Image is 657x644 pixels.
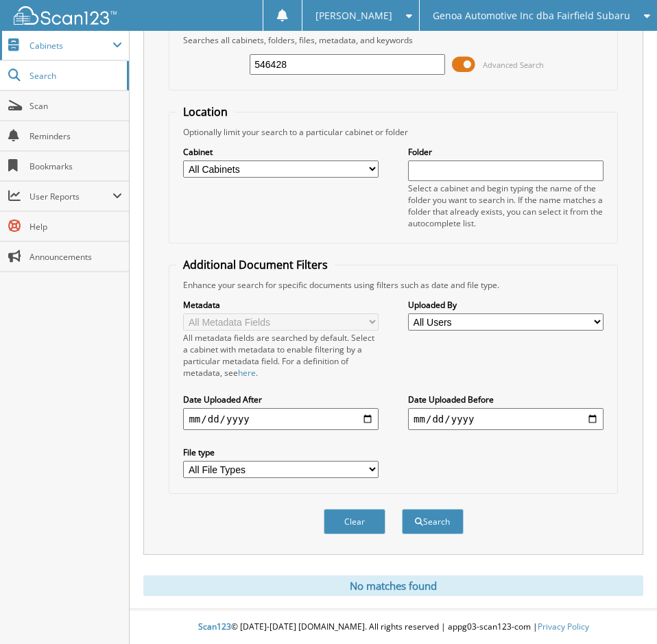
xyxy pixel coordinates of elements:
span: Scan [29,100,122,112]
iframe: Chat Widget [588,578,657,644]
span: [PERSON_NAME] [315,12,392,20]
label: File type [183,446,378,458]
legend: Additional Document Filters [176,257,335,272]
div: Searches all cabinets, folders, files, metadata, and keywords [176,34,610,46]
label: Date Uploaded After [183,394,378,405]
label: Cabinet [183,146,378,158]
span: Help [29,221,122,232]
div: Enhance your search for specific documents using filters such as date and file type. [176,279,610,291]
div: Optionally limit your search to a particular cabinet or folder [176,126,610,138]
span: Reminders [29,130,122,142]
span: Genoa Automotive Inc dba Fairfield Subaru [433,12,630,20]
span: User Reports [29,191,112,202]
input: start [183,408,378,430]
label: Folder [408,146,603,158]
span: Advanced Search [483,60,544,70]
span: Bookmarks [29,160,122,172]
button: Search [402,509,464,534]
label: Metadata [183,299,378,311]
span: Search [29,70,120,82]
legend: Location [176,104,235,119]
span: Announcements [29,251,122,263]
div: All metadata fields are searched by default. Select a cabinet with metadata to enable filtering b... [183,332,378,379]
div: No matches found [143,575,643,596]
span: Cabinets [29,40,112,51]
span: Scan123 [198,621,231,632]
img: scan123-logo-white.svg [14,6,117,25]
a: Privacy Policy [538,621,589,632]
label: Date Uploaded Before [408,394,603,405]
a: here [238,367,256,379]
input: end [408,408,603,430]
div: © [DATE]-[DATE] [DOMAIN_NAME]. All rights reserved | appg03-scan123-com | [130,610,657,644]
button: Clear [324,509,385,534]
div: Select a cabinet and begin typing the name of the folder you want to search in. If the name match... [408,182,603,229]
label: Uploaded By [408,299,603,311]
